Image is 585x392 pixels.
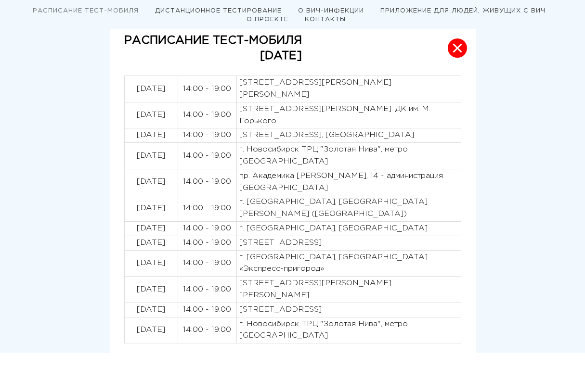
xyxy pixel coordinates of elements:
p: [DATE] [127,257,175,269]
p: [DATE] [127,202,175,215]
p: [DATE] [127,150,175,162]
p: [DATE] [127,324,175,336]
p: г. [GEOGRAPHIC_DATA], [GEOGRAPHIC_DATA] [239,223,458,235]
p: 14:00 - 19:00 [181,304,234,316]
a: О ПРОЕКТЕ [247,17,288,22]
strong: РАСПИСАНИЕ ТЕСТ-МОБИЛЯ [124,35,302,46]
p: г. [GEOGRAPHIC_DATA], [GEOGRAPHIC_DATA][PERSON_NAME] ([GEOGRAPHIC_DATA]) [239,196,458,220]
a: ПРИЛОЖЕНИЕ ДЛЯ ЛЮДЕЙ, ЖИВУЩИХ С ВИЧ [380,8,546,13]
a: ДИСТАНЦИОННОЕ ТЕСТИРОВАНИЕ [155,8,282,13]
p: [DATE] [127,129,175,141]
p: 14:00 - 19:00 [181,150,234,162]
p: г. Новосибирск ТРЦ "Золотая Нива", метро [GEOGRAPHIC_DATA] [239,144,458,168]
p: [DATE] [127,109,175,121]
p: 14:00 - 19:00 [181,109,234,121]
p: 14:00 - 19:00 [181,257,234,269]
p: 14:00 - 19:00 [181,237,234,249]
p: [DATE] [127,304,175,316]
a: КОНТАКТЫ [305,17,346,22]
p: [STREET_ADDRESS] [239,304,458,316]
p: 14:00 - 19:00 [181,129,234,141]
p: 14:00 - 19:00 [181,284,234,296]
p: [STREET_ADDRESS] [239,237,458,249]
p: 14:00 - 19:00 [181,324,234,336]
p: г. [GEOGRAPHIC_DATA], [GEOGRAPHIC_DATA] «Экспресс-пригород» [239,252,458,276]
p: [DATE] [127,83,175,95]
p: [STREET_ADDRESS][PERSON_NAME][PERSON_NAME] [239,77,458,101]
p: 14:00 - 19:00 [181,83,234,95]
p: [DATE] [124,48,302,63]
p: [DATE] [127,237,175,249]
p: пр. Академика [PERSON_NAME], 14 - администрация [GEOGRAPHIC_DATA] [239,170,458,194]
p: [DATE] [127,284,175,296]
button: РАСПИСАНИЕ ТЕСТ-МОБИЛЯ[DATE] [110,21,476,76]
p: г. Новосибирск ТРЦ "Золотая Нива", метро [GEOGRAPHIC_DATA] [239,318,458,342]
a: О ВИЧ-ИНФЕКЦИИ [298,8,364,13]
p: [STREET_ADDRESS][PERSON_NAME]. ДК им. М. Горького [239,103,458,127]
p: 14:00 - 19:00 [181,223,234,235]
p: [DATE] [127,223,175,235]
p: [STREET_ADDRESS][PERSON_NAME][PERSON_NAME] [239,278,458,302]
p: 14:00 - 19:00 [181,202,234,215]
p: [DATE] [127,176,175,188]
p: [STREET_ADDRESS], [GEOGRAPHIC_DATA] [239,129,458,141]
p: 14:00 - 19:00 [181,176,234,188]
a: РАСПИСАНИЕ ТЕСТ-МОБИЛЯ [33,8,139,13]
